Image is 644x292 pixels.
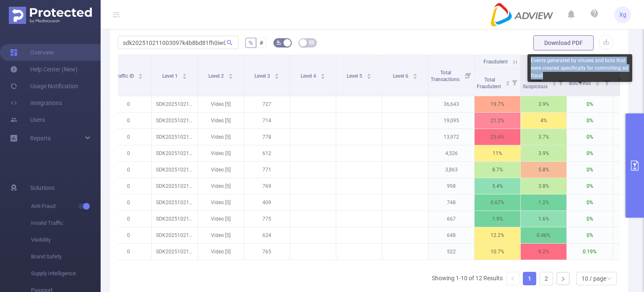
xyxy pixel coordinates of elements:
p: 4% [521,113,566,129]
i: icon: caret-up [182,72,187,75]
i: icon: caret-down [274,76,279,78]
li: Previous Page [506,272,519,285]
p: 522 [428,244,474,260]
span: Visibility [31,231,101,248]
i: icon: caret-up [366,72,371,75]
a: 1 [523,272,536,285]
li: Showing 1-10 of 12 Results [432,272,503,285]
div: Sort [228,72,233,77]
div: Events generated by viruses and bots that were created specifically for committing ad fraud [527,54,632,82]
span: Brand Safety [31,248,101,265]
p: 0 [106,162,151,178]
p: 769 [244,178,290,194]
span: Total Suspicious [523,77,549,89]
p: Video [5] [198,227,244,243]
p: 612 [244,145,290,161]
i: icon: bg-colors [276,40,281,45]
span: Total Transactions [431,70,461,82]
p: 0 [106,96,151,112]
p: SDK202510211003097k4b8bd81fh0iw0 [152,162,197,178]
i: icon: table [309,40,314,45]
p: Video [5] [198,162,244,178]
p: Video [5] [198,211,244,227]
p: Video [5] [198,195,244,210]
p: 998 [428,178,474,194]
p: 5.8% [521,162,566,178]
p: 1.2% [521,195,566,210]
i: icon: caret-up [138,72,143,75]
a: Usage Notification [10,78,78,95]
span: Anti-Fraud [31,198,101,215]
img: Protected Media [9,7,92,24]
p: 0 [106,211,151,227]
div: Sort [505,79,510,84]
span: Invalid Traffic [31,215,101,231]
p: 3,863 [428,162,474,178]
button: Download PDF [533,35,594,50]
i: icon: caret-up [413,72,417,75]
a: Help Center (New) [10,61,78,78]
i: icon: caret-down [366,76,371,78]
p: 0% [567,113,613,129]
p: 10.7% [475,244,520,260]
p: SDK202510211003097k4b8bd81fh0iw0 [152,145,197,161]
p: SDK202510211003097k4b8bd81fh0iw0 [152,129,197,145]
p: 0% [567,96,613,112]
p: 19.7% [475,96,520,112]
p: Video [5] [198,145,244,161]
i: Filter menu [509,69,520,96]
i: icon: caret-up [320,72,325,75]
p: 3.9% [521,96,566,112]
p: 0% [567,178,613,194]
span: Supply Intelligence [31,265,101,282]
p: Video [5] [198,244,244,260]
p: 0% [567,129,613,145]
p: 748 [428,195,474,210]
p: SDK202510211003097k4b8bd81fh0iw0 [152,178,197,194]
div: Sort [320,72,325,77]
p: 1.9% [475,211,520,227]
span: # [260,39,263,46]
p: 0% [567,211,613,227]
i: icon: caret-down [138,76,143,78]
p: 3.9% [521,145,566,161]
li: Next Page [556,272,570,285]
i: icon: left [510,276,515,281]
span: Level 4 [301,73,317,79]
input: Search... [118,36,239,49]
p: 624 [244,227,290,243]
i: icon: caret-down [320,76,325,78]
span: Fraudulent [483,59,508,65]
a: Integrations [10,95,62,111]
div: 10 / page [582,272,606,285]
p: 775 [244,211,290,227]
p: 0% [567,162,613,178]
p: 0 [106,227,151,243]
span: % [249,39,253,46]
p: 25.6% [475,129,520,145]
p: 21.2% [475,113,520,129]
i: icon: down [607,276,612,282]
i: icon: caret-down [228,76,233,78]
p: 0.46% [521,227,566,243]
p: 0 [106,244,151,260]
p: 19,095 [428,113,474,129]
p: SDK202510211003097k4b8bd81fh0iw0 [152,211,197,227]
i: icon: right [561,276,566,281]
p: 3.8% [521,178,566,194]
span: Traffic ID [114,73,135,79]
span: Level 2 [208,73,225,79]
p: 5.4% [475,178,520,194]
p: 648 [428,227,474,243]
p: 409 [244,195,290,210]
span: Bot/Virus [569,80,592,86]
p: 727 [244,96,290,112]
li: 2 [540,272,553,285]
p: 0% [567,227,613,243]
span: Level 5 [347,73,364,79]
i: icon: caret-down [413,76,417,78]
p: 0 [106,113,151,129]
a: Overview [10,44,54,61]
a: Reports [30,130,51,147]
p: 778 [244,129,290,145]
